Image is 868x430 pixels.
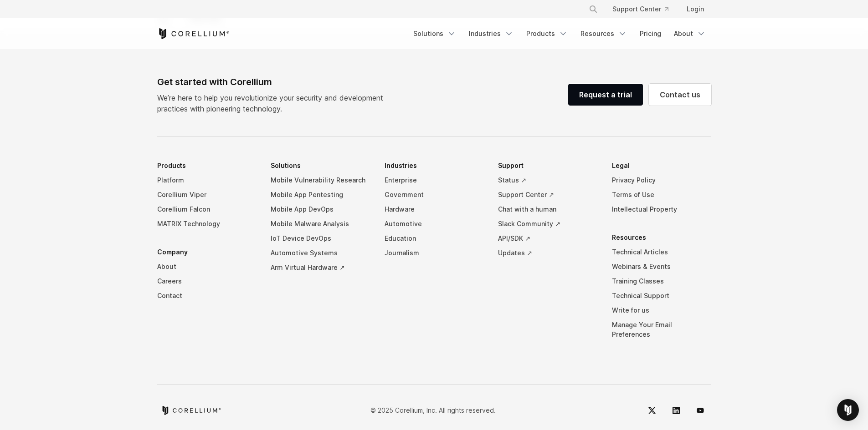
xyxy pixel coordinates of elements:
[385,202,484,217] a: Hardware
[575,25,632,42] a: Resources
[665,400,687,421] a: LinkedIn
[271,202,370,217] a: Mobile App DevOps
[612,173,711,187] a: Privacy Policy
[271,246,370,260] a: Automotive Systems
[271,187,370,202] a: Mobile App Pentesting
[689,400,711,421] a: YouTube
[157,187,257,202] a: Corellium Viper
[157,28,230,39] a: Corellium Home
[612,202,711,217] a: Intellectual Property
[463,25,519,42] a: Industries
[157,92,390,114] p: We’re here to help you revolutionize your security and development practices with pioneering tech...
[408,25,711,42] div: Navigation Menu
[370,405,496,415] p: © 2025 Corellium, Inc. All rights reserved.
[649,84,711,106] a: Contact us
[498,231,597,246] a: API/SDK ↗
[612,274,711,288] a: Training Classes
[385,231,484,246] a: Education
[271,260,370,275] a: Arm Virtual Hardware ↗
[157,259,257,274] a: About
[498,217,597,231] a: Slack Community ↗
[157,217,257,231] a: MATRIX Technology
[271,217,370,231] a: Mobile Malware Analysis
[668,25,711,42] a: About
[157,173,257,187] a: Platform
[634,25,667,42] a: Pricing
[498,202,597,217] a: Chat with a human
[157,202,257,217] a: Corellium Falcon
[612,245,711,259] a: Technical Articles
[521,25,573,42] a: Products
[385,173,484,187] a: Enterprise
[679,1,711,17] a: Login
[605,1,676,17] a: Support Center
[157,75,390,89] div: Get started with Corellium
[498,246,597,260] a: Updates ↗
[612,318,711,342] a: Manage Your Email Preferences
[157,158,711,355] div: Navigation Menu
[837,399,859,421] div: Open Intercom Messenger
[612,259,711,274] a: Webinars & Events
[498,187,597,202] a: Support Center ↗
[612,303,711,318] a: Write for us
[157,288,257,303] a: Contact
[157,274,257,288] a: Careers
[408,25,462,42] a: Solutions
[585,1,601,17] button: Search
[612,288,711,303] a: Technical Support
[161,406,221,415] a: Corellium home
[641,400,663,421] a: Twitter
[385,217,484,231] a: Automotive
[578,1,711,17] div: Navigation Menu
[271,231,370,246] a: IoT Device DevOps
[498,173,597,187] a: Status ↗
[271,173,370,187] a: Mobile Vulnerability Research
[385,187,484,202] a: Government
[612,187,711,202] a: Terms of Use
[568,84,643,106] a: Request a trial
[385,246,484,260] a: Journalism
